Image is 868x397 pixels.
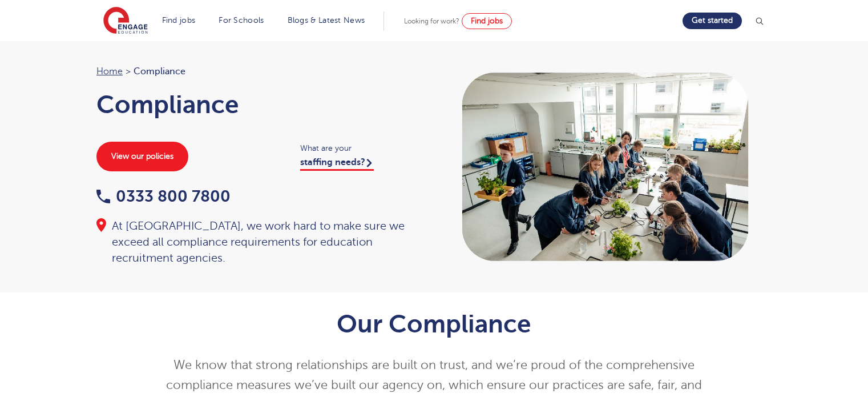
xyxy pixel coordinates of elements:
[96,64,423,79] nav: breadcrumb
[103,7,148,35] img: Engage Education
[96,66,123,77] a: Home
[300,142,423,155] span: What are your
[154,310,714,338] h1: Our Compliance
[471,17,503,25] span: Find jobs
[96,218,423,266] div: At [GEOGRAPHIC_DATA], we work hard to make sure we exceed all compliance requirements for educati...
[126,66,131,77] span: >
[162,16,196,25] a: Find jobs
[219,16,264,25] a: For Schools
[462,13,512,29] a: Find jobs
[134,64,185,79] span: Compliance
[683,13,742,29] a: Get started
[404,17,459,25] span: Looking for work?
[96,90,423,119] h1: Compliance
[288,16,365,25] a: Blogs & Latest News
[96,187,231,205] a: 0333 800 7800
[96,142,188,171] a: View our policies
[300,157,374,171] a: staffing needs?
